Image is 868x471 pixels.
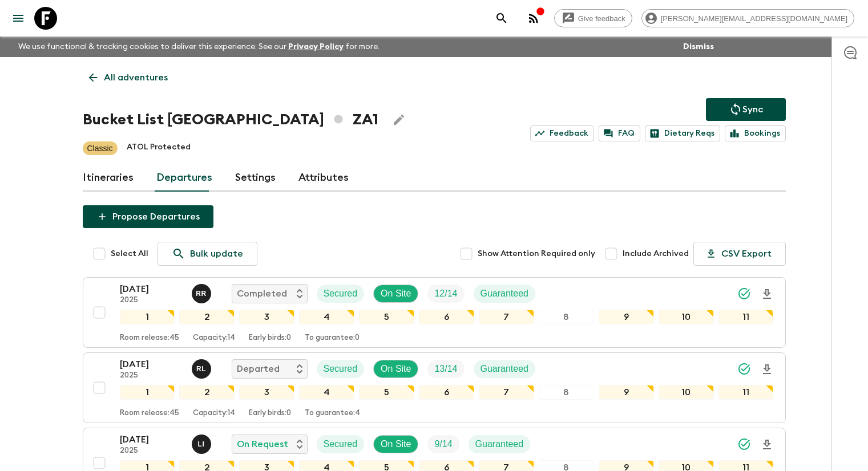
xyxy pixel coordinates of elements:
p: On Site [381,437,411,451]
a: Bookings [725,125,786,141]
div: 4 [299,310,354,324]
button: LI [192,435,213,454]
button: Propose Departures [83,205,213,228]
svg: Synced Successfully [737,362,751,376]
p: [DATE] [120,282,183,296]
p: Departed [237,362,280,376]
div: 4 [299,385,354,400]
button: [DATE]2025Rabata Legend MpatamaliDepartedSecuredOn SiteTrip FillGuaranteed1234567891011Room relea... [83,352,786,423]
button: CSV Export [693,242,786,266]
svg: Download Onboarding [760,363,774,376]
span: Lee Irwins [192,438,213,447]
span: Include Archived [623,248,689,259]
span: Select All [111,248,148,259]
p: Classic [87,143,113,154]
button: menu [7,7,30,30]
p: On Site [381,362,411,376]
p: L I [198,440,205,449]
span: Show Attention Required only [478,248,595,259]
button: Edit Adventure Title [387,108,410,131]
p: 13 / 14 [434,362,457,376]
p: Guaranteed [481,287,529,301]
a: FAQ [599,125,640,141]
div: 10 [659,385,714,400]
p: To guarantee: 0 [305,334,360,343]
span: Roland Rau [192,287,213,297]
a: Give feedback [554,9,632,27]
div: Secured [317,285,365,303]
svg: Download Onboarding [760,287,774,301]
p: 12 / 14 [434,287,457,301]
p: Secured [324,287,358,301]
div: 5 [359,310,414,324]
p: 9 / 14 [434,437,452,451]
p: Guaranteed [475,437,524,451]
div: Secured [317,360,365,378]
svg: Synced Successfully [737,287,751,301]
div: On Site [373,360,418,378]
p: Completed [237,287,287,301]
a: Attributes [298,164,349,192]
button: Sync adventure departures to the booking engine [706,98,786,121]
p: Guaranteed [481,362,529,376]
div: Trip Fill [427,435,459,453]
a: Dietary Reqs [645,125,720,141]
div: On Site [373,285,418,303]
a: Feedback [530,125,594,141]
p: 2025 [120,446,183,456]
div: 9 [599,310,654,324]
p: On Request [237,437,288,451]
div: 11 [718,310,774,324]
a: Departures [156,164,212,192]
div: 2 [179,310,235,324]
a: Settings [235,164,276,192]
h1: Bucket List [GEOGRAPHIC_DATA] ZA1 [83,108,378,131]
p: [DATE] [120,358,183,371]
a: All adventures [83,66,174,89]
p: [DATE] [120,433,183,446]
p: On Site [381,287,411,301]
a: Privacy Policy [288,43,344,51]
span: Rabata Legend Mpatamali [192,363,213,372]
span: Give feedback [572,14,632,23]
p: All adventures [104,71,168,84]
div: [PERSON_NAME][EMAIL_ADDRESS][DOMAIN_NAME] [641,9,854,27]
span: [PERSON_NAME][EMAIL_ADDRESS][DOMAIN_NAME] [655,14,854,23]
div: 8 [539,310,594,324]
p: Secured [324,437,358,451]
svg: Download Onboarding [760,438,774,452]
div: 2 [179,385,235,400]
div: Trip Fill [427,285,464,303]
p: Capacity: 14 [193,409,235,418]
div: 8 [539,385,594,400]
p: Early birds: 0 [249,409,291,418]
div: 3 [239,310,294,324]
p: Sync [742,103,763,116]
p: Room release: 45 [120,334,179,343]
p: Room release: 45 [120,409,179,418]
div: 6 [419,385,474,400]
p: Bulk update [190,247,243,261]
p: We use functional & tracking cookies to deliver this experience. See our for more. [14,36,384,57]
div: 7 [479,385,534,400]
p: 2025 [120,296,183,305]
div: 7 [479,310,534,324]
p: Secured [324,362,358,376]
p: Capacity: 14 [193,334,235,343]
svg: Synced Successfully [737,437,751,451]
button: Dismiss [680,39,717,55]
div: 3 [239,385,294,400]
div: 1 [120,385,175,400]
p: Early birds: 0 [249,334,291,343]
p: To guarantee: 4 [305,409,360,418]
button: [DATE]2025Roland RauCompletedSecuredOn SiteTrip FillGuaranteed1234567891011Room release:45Capacit... [83,277,786,348]
div: 6 [419,310,474,324]
div: 1 [120,310,175,324]
div: Secured [317,435,365,453]
a: Bulk update [158,242,257,266]
button: search adventures [490,7,513,30]
div: On Site [373,435,418,453]
div: 9 [599,385,654,400]
div: 5 [359,385,414,400]
div: 11 [718,385,774,400]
